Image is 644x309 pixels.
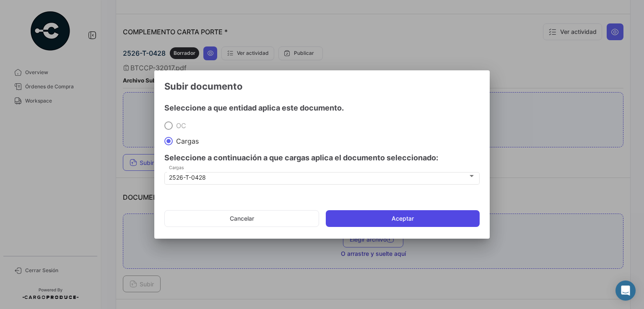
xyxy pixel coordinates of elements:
button: Aceptar [326,210,480,227]
span: OC [173,121,186,130]
div: Abrir Intercom Messenger [615,281,636,301]
h4: Seleccione a que entidad aplica este documento. [164,102,480,114]
h4: Seleccione a continuación a que cargas aplica el documento seleccionado: [164,152,480,164]
span: Cargas [173,137,199,145]
h3: Subir documento [164,80,480,92]
button: Cancelar [164,210,319,227]
mat-select-trigger: 2526-T-0428 [169,174,206,181]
